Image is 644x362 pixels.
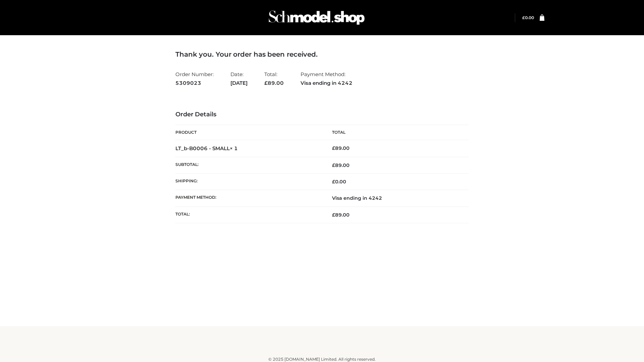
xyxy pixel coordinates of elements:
[332,162,350,168] span: 89.00
[522,15,534,20] bdi: 0.00
[332,145,335,151] span: £
[175,206,322,223] th: Total:
[175,157,322,173] th: Subtotal:
[301,68,353,89] li: Payment Method:
[264,80,268,86] span: £
[332,212,335,218] span: £
[522,15,534,20] a: £0.00
[175,111,469,118] h3: Order Details
[230,145,238,152] strong: × 1
[230,79,248,87] strong: [DATE]
[175,68,214,89] li: Order Number:
[301,79,353,87] strong: Visa ending in 4242
[332,179,335,185] span: £
[266,4,367,31] img: Schmodel Admin 964
[322,125,469,140] th: Total
[522,15,525,20] span: £
[175,145,238,152] strong: LT_b-B0006 - SMALL
[332,162,335,168] span: £
[264,80,284,86] span: 89.00
[332,179,346,185] bdi: 0.00
[175,190,322,206] th: Payment method:
[332,212,350,218] span: 89.00
[332,145,350,151] bdi: 89.00
[230,68,248,89] li: Date:
[322,190,469,206] td: Visa ending in 4242
[264,68,284,89] li: Total:
[175,125,322,140] th: Product
[175,174,322,190] th: Shipping:
[175,79,214,87] strong: 5309023
[175,50,469,58] h3: Thank you. Your order has been received.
